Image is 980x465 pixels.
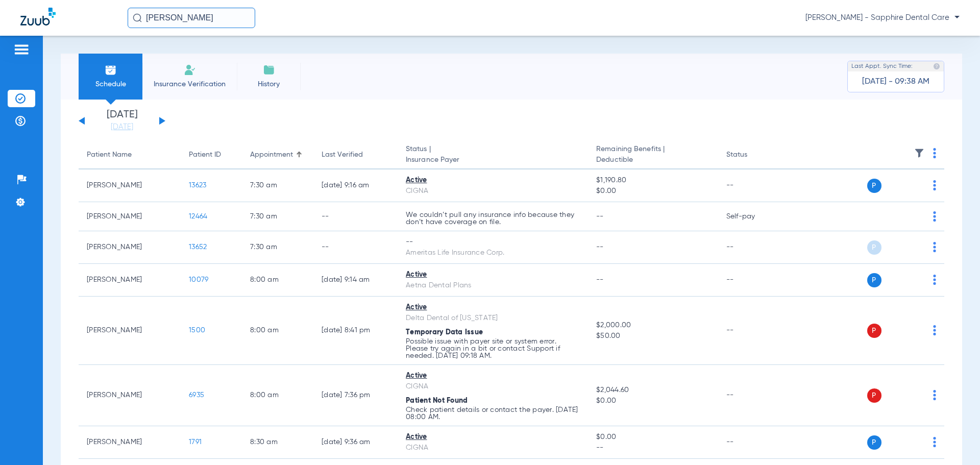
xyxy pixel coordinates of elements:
img: last sync help info [933,63,940,70]
img: group-dot-blue.svg [933,275,936,285]
span: Last Appt. Sync Time: [851,61,913,71]
span: Temporary Data Issue [406,329,483,336]
span: $0.00 [596,432,709,443]
span: $2,000.00 [596,320,709,331]
td: [PERSON_NAME] [79,365,181,426]
td: Self-pay [718,202,787,231]
span: 12464 [189,213,207,220]
input: Search for patients [128,8,255,28]
td: [DATE] 9:14 AM [313,264,398,297]
img: group-dot-blue.svg [933,211,936,222]
span: [PERSON_NAME] - Sapphire Dental Care [805,13,960,23]
span: P [867,273,881,287]
img: x.svg [910,325,920,335]
span: 6935 [189,391,204,399]
a: [DATE] [91,122,153,132]
span: -- [596,276,604,283]
span: $50.00 [596,331,709,341]
td: [PERSON_NAME] [79,202,181,231]
td: 8:30 AM [242,426,313,459]
td: 7:30 AM [242,231,313,264]
span: $2,044.60 [596,385,709,396]
td: 7:30 AM [242,169,313,202]
img: Schedule [105,64,117,76]
img: group-dot-blue.svg [933,325,936,335]
td: -- [718,231,787,264]
img: group-dot-blue.svg [933,390,936,400]
div: Patient Name [87,150,132,160]
img: x.svg [910,180,920,190]
img: filter.svg [914,148,924,158]
td: [PERSON_NAME] [79,426,181,459]
div: CIGNA [406,186,580,197]
span: 13652 [189,243,207,251]
td: [DATE] 7:36 PM [313,365,398,426]
div: Active [406,270,580,280]
td: -- [718,264,787,297]
li: [DATE] [91,110,153,132]
div: Active [406,371,580,381]
img: History [263,64,275,76]
img: group-dot-blue.svg [933,242,936,252]
div: Active [406,432,580,443]
img: Zuub Logo [20,8,56,26]
span: P [867,435,881,450]
img: hamburger-icon [13,43,30,56]
span: -- [596,443,709,453]
span: $0.00 [596,396,709,406]
span: P [867,388,881,403]
td: [PERSON_NAME] [79,297,181,365]
span: Insurance Verification [150,79,229,89]
span: Insurance Payer [406,155,580,165]
img: group-dot-blue.svg [933,148,936,158]
img: x.svg [910,242,920,252]
span: History [244,79,293,89]
img: x.svg [910,390,920,400]
div: Delta Dental of [US_STATE] [406,313,580,324]
span: P [867,324,881,338]
span: Deductible [596,155,709,165]
div: Active [406,302,580,313]
td: [DATE] 9:16 AM [313,169,398,202]
img: x.svg [910,437,920,447]
span: P [867,240,881,255]
div: Appointment [250,150,293,160]
td: 7:30 AM [242,202,313,231]
span: P [867,179,881,193]
img: x.svg [910,275,920,285]
td: -- [718,365,787,426]
td: [PERSON_NAME] [79,231,181,264]
th: Remaining Benefits | [588,141,718,169]
span: Patient Not Found [406,397,468,404]
td: -- [313,202,398,231]
div: Active [406,175,580,186]
td: -- [718,426,787,459]
img: Search Icon [133,13,142,22]
p: Possible issue with payer site or system error. Please try again in a bit or contact Support if n... [406,338,580,359]
img: Manual Insurance Verification [184,64,196,76]
img: group-dot-blue.svg [933,437,936,447]
span: 10079 [189,276,208,283]
div: Last Verified [322,150,389,160]
span: 1791 [189,438,202,446]
td: [PERSON_NAME] [79,169,181,202]
span: Schedule [86,79,135,89]
p: Check patient details or contact the payer. [DATE] 08:00 AM. [406,406,580,421]
span: $1,190.80 [596,175,709,186]
th: Status | [398,141,588,169]
div: Patient Name [87,150,173,160]
span: -- [596,213,604,220]
td: [DATE] 8:41 PM [313,297,398,365]
span: -- [596,243,604,251]
td: 8:00 AM [242,297,313,365]
span: [DATE] - 09:38 AM [862,77,929,87]
div: -- [406,237,580,248]
div: CIGNA [406,381,580,392]
div: Appointment [250,150,305,160]
td: [DATE] 9:36 AM [313,426,398,459]
td: -- [718,169,787,202]
div: CIGNA [406,443,580,453]
th: Status [718,141,787,169]
div: Last Verified [322,150,363,160]
div: Patient ID [189,150,221,160]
